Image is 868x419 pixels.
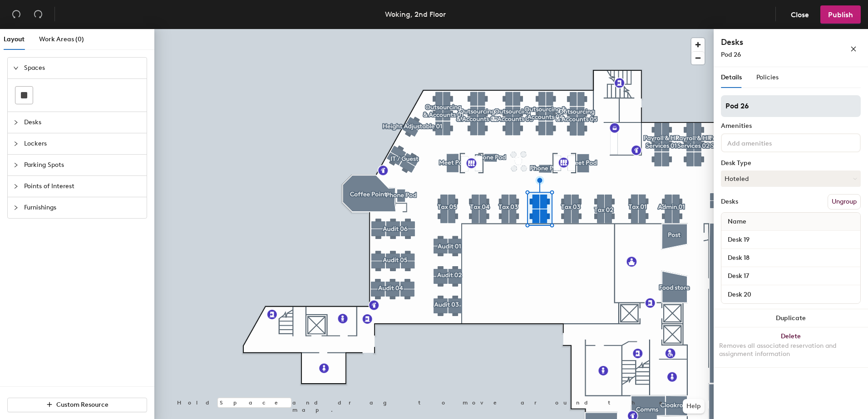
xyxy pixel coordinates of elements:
button: Redo (⌘ + ⇧ + Z) [29,5,47,24]
span: Spaces [24,58,141,78]
span: Name [723,214,751,230]
span: Custom Resource [56,401,108,409]
input: Unnamed desk [723,270,858,283]
div: Desks [721,198,738,205]
div: Woking, 2nd Floor [385,9,446,20]
div: Amenities [721,122,861,130]
span: Desks [24,112,141,133]
span: Close [791,10,809,19]
button: Hoteled [721,171,861,187]
span: Points of Interest [24,176,141,197]
span: undo [12,10,21,19]
input: Unnamed desk [723,234,858,246]
span: Work Areas (0) [39,35,84,43]
div: Removes all associated reservation and assignment information [719,342,863,358]
span: collapsed [13,184,19,189]
span: collapsed [13,205,19,210]
div: Desk Type [721,160,861,167]
h4: Desks [721,36,821,48]
span: Details [721,73,742,81]
button: DeleteRemoves all associated reservation and assignment information [714,327,868,367]
button: Help [683,399,705,414]
span: collapsed [13,141,19,146]
button: Undo (⌘ + Z) [7,5,25,24]
span: close [850,46,857,52]
span: Policies [756,73,779,81]
span: Pod 26 [721,51,741,58]
button: Ungroup [828,194,861,209]
span: Publish [828,10,853,19]
input: Unnamed desk [723,252,858,264]
button: Close [783,5,817,24]
button: Custom Resource [7,398,147,412]
span: Parking Spots [24,155,141,175]
input: Add amenities [725,137,807,148]
span: expanded [13,65,19,71]
input: Unnamed desk [723,288,858,301]
button: Publish [820,5,861,24]
span: Furnishings [24,197,141,218]
span: collapsed [13,120,19,125]
span: collapsed [13,162,19,168]
span: Lockers [24,133,141,154]
button: Duplicate [714,309,868,327]
span: Layout [4,35,25,43]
